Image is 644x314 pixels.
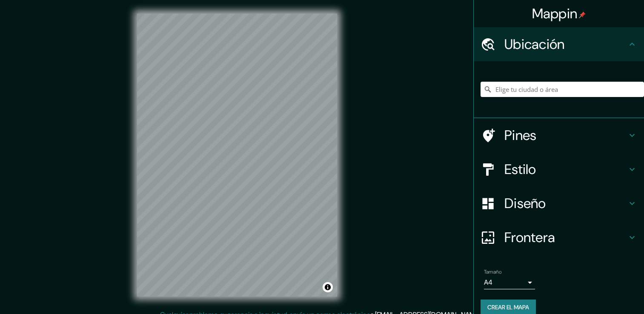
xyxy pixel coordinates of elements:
font: Mappin [532,5,578,23]
div: Diseño [474,186,644,220]
h4: Pines [504,127,627,144]
h4: Frontera [504,229,627,246]
input: Elige tu ciudad o área [481,82,644,97]
canvas: Mapa [137,14,337,297]
h4: Ubicación [504,36,627,53]
button: Toggle attribution [323,282,333,292]
div: Ubicación [474,27,644,61]
img: pin-icon.png [579,11,586,18]
div: Frontera [474,220,644,254]
div: Pines [474,118,644,152]
font: Crear el mapa [487,302,529,313]
div: Estilo [474,152,644,186]
h4: Estilo [504,161,627,178]
label: Tamaño [484,268,501,276]
h4: Diseño [504,195,627,212]
iframe: Help widget launcher [568,281,635,305]
div: A4 [484,276,535,289]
